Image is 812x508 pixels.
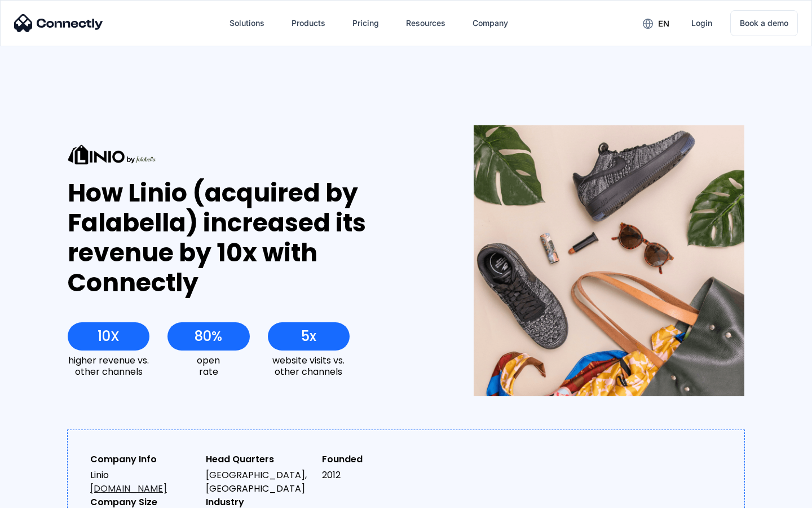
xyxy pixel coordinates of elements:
div: Head Quarters [206,453,312,466]
div: 2012 [322,468,429,482]
div: 10X [98,329,120,344]
div: open rate [167,355,249,376]
a: Book a demo [730,10,798,36]
div: Company Info [90,453,197,466]
div: Founded [322,453,429,466]
div: 80% [195,329,222,344]
div: Linio [90,468,197,496]
div: How Linio (acquired by Falabella) increased its revenue by 10x with Connectly [68,178,433,297]
div: [GEOGRAPHIC_DATA], [GEOGRAPHIC_DATA] [206,468,312,496]
a: Pricing [343,10,388,37]
a: Login [682,10,721,37]
div: website visits vs. other channels [268,355,350,376]
img: Connectly Logo [14,14,103,32]
aside: Language selected: English [11,488,68,504]
div: Company [473,15,508,31]
div: Products [292,15,325,31]
div: higher revenue vs. other channels [68,355,149,376]
div: Pricing [352,15,379,31]
ul: Language list [23,488,68,504]
a: [DOMAIN_NAME] [90,482,167,495]
div: Solutions [230,15,264,31]
div: en [658,16,669,32]
div: 5x [301,329,316,344]
div: Login [691,15,712,31]
div: Resources [406,15,445,31]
